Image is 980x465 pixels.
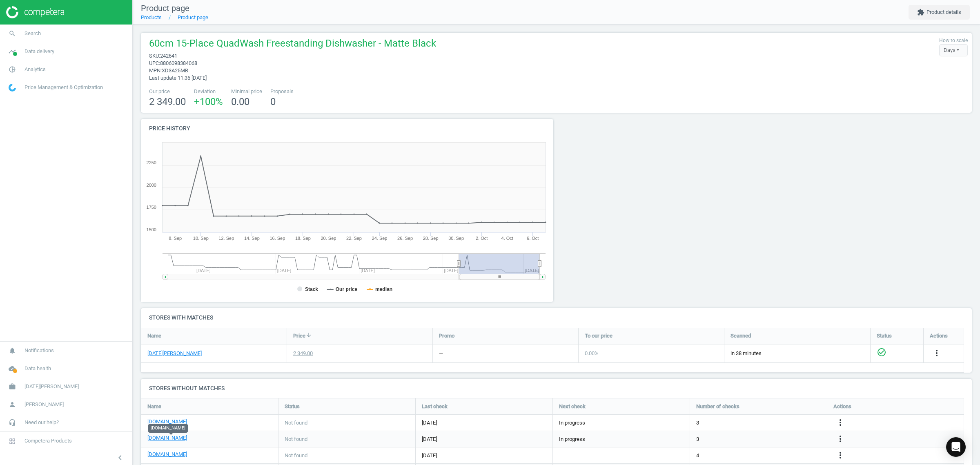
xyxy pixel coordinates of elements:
h4: Stores with matches [141,308,972,327]
button: chevron_left [110,452,130,463]
span: upc : [149,60,160,66]
div: 2 349.00 [293,350,313,357]
tspan: 18. Sep [295,236,311,241]
i: more_vert [932,348,942,358]
span: Price [293,332,305,340]
button: more_vert [932,348,942,359]
tspan: 20. Sep [321,236,336,241]
a: [DOMAIN_NAME] [147,418,187,425]
text: 2000 [147,183,156,188]
span: [DATE] [422,452,546,459]
i: check_circle_outline [877,347,886,357]
span: Name [147,332,161,340]
i: more_vert [835,418,845,427]
span: 0 [270,96,276,107]
span: Actions [930,332,948,340]
span: Our price [149,88,186,95]
span: [PERSON_NAME] [24,401,64,408]
span: in 38 minutes [731,350,864,357]
span: Scanned [731,332,751,340]
tspan: 22. Sep [346,236,362,241]
tspan: 8. Sep [169,236,182,241]
span: Last check [422,403,448,410]
i: arrow_downward [305,332,312,338]
span: 8806098384068 [160,60,197,66]
span: Name [147,403,161,410]
span: Analytics [24,66,46,73]
div: Open Intercom Messenger [946,437,966,457]
text: 1500 [147,227,156,232]
i: more_vert [835,450,845,460]
tspan: 26. Sep [397,236,413,241]
span: 2 349.00 [149,96,186,107]
div: — [439,350,443,357]
span: 0.00 [231,96,249,107]
span: 0.00 % [585,350,599,356]
span: +100 % [194,96,223,107]
i: chevron_left [115,453,125,463]
span: Data health [24,365,51,372]
img: wGWNvw8QSZomAAAAABJRU5ErkJggg== [9,84,16,92]
span: sku : [149,53,160,59]
span: [DATE][PERSON_NAME] [24,383,79,390]
tspan: 28. Sep [423,236,439,241]
i: search [4,26,20,41]
tspan: 6. Oct [527,236,539,241]
tspan: 2. Oct [476,236,488,241]
span: Status [285,403,300,410]
span: 242641 [160,53,177,59]
span: In progress [559,436,585,443]
span: Next check [559,403,586,410]
span: Minimal price [231,88,262,95]
span: Last update 11:36 [DATE] [149,75,207,81]
span: Price Management & Optimization [24,84,103,91]
span: In progress [559,419,585,427]
i: work [4,379,20,394]
span: Competera Products [24,437,72,445]
text: 2250 [147,160,156,165]
i: timeline [4,44,20,59]
i: person [4,397,20,412]
h4: Price history [141,119,553,138]
span: [DATE] [422,436,546,443]
span: XD3A25MB [162,67,188,74]
img: ajHJNr6hYgQAAAAASUVORK5CYII= [6,6,64,18]
tspan: 10. Sep [193,236,209,241]
span: Need our help? [24,419,59,426]
span: Data delivery [24,48,54,55]
button: more_vert [835,434,845,445]
span: Not found [285,419,307,427]
h4: Stores without matches [141,379,972,398]
a: [DOMAIN_NAME] [147,451,187,458]
button: extensionProduct details [909,5,970,20]
label: How to scale [939,37,968,44]
span: Notifications [24,347,54,354]
i: pie_chart_outlined [4,62,20,77]
span: Search [24,30,41,37]
i: headset_mic [4,415,20,430]
button: more_vert [835,418,845,428]
span: Not found [285,452,307,459]
tspan: median [375,286,392,292]
tspan: 16. Sep [269,236,285,241]
span: Status [877,332,892,340]
text: 1750 [147,205,156,210]
span: 3 [696,419,699,427]
a: Products [141,14,162,20]
tspan: 12. Sep [218,236,234,241]
span: [DATE] [422,419,546,427]
span: Not found [285,436,307,443]
a: Product page [178,14,208,20]
span: Promo [439,332,454,340]
tspan: 24. Sep [372,236,388,241]
span: Number of checks [696,403,739,410]
span: mpn : [149,67,162,74]
span: Deviation [194,88,223,95]
span: 4 [696,452,699,459]
i: extension [917,9,924,16]
span: 3 [696,436,699,443]
tspan: 14. Sep [244,236,260,241]
i: more_vert [835,434,845,444]
span: Actions [833,403,851,410]
a: [DATE][PERSON_NAME] [147,350,202,357]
